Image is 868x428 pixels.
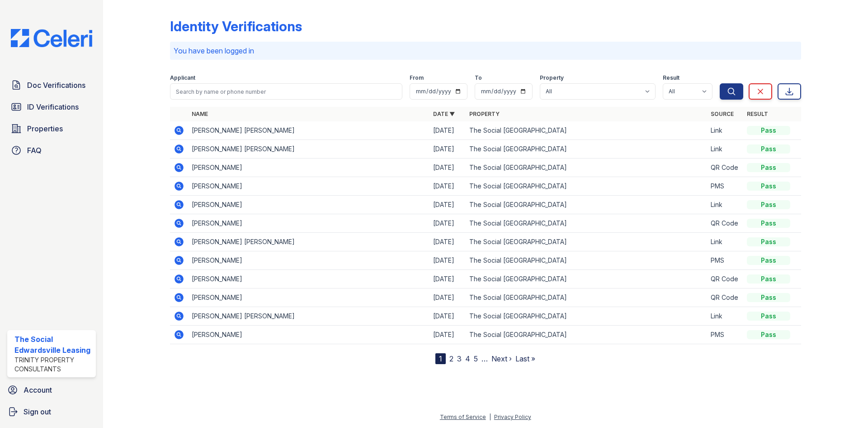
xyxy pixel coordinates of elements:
[466,140,707,159] td: The Social [GEOGRAPHIC_DATA]
[747,330,790,339] div: Pass
[830,392,859,419] iframe: chat widget
[747,200,790,209] div: Pass
[707,251,743,270] td: PMS
[14,356,92,374] div: Trinity Property Consultants
[707,326,743,344] td: PMS
[466,326,707,344] td: The Social [GEOGRAPHIC_DATA]
[188,233,429,251] td: [PERSON_NAME] [PERSON_NAME]
[7,120,96,138] a: Properties
[188,177,429,196] td: [PERSON_NAME]
[747,111,768,117] a: Result
[707,140,743,159] td: Link
[466,121,707,140] td: The Social [GEOGRAPHIC_DATA]
[747,293,790,302] div: Pass
[174,45,797,56] p: You have been logged in
[27,145,42,156] span: FAQ
[429,233,466,251] td: [DATE]
[449,354,453,363] a: 2
[7,98,96,116] a: ID Verifications
[494,414,531,420] a: Privacy Policy
[188,121,429,140] td: [PERSON_NAME] [PERSON_NAME]
[469,111,500,117] a: Property
[707,214,743,233] td: QR Code
[24,406,51,417] span: Sign out
[27,123,63,134] span: Properties
[475,74,482,82] label: To
[429,214,466,233] td: [DATE]
[170,83,402,100] input: Search by name or phone number
[747,182,790,191] div: Pass
[707,289,743,307] td: QR Code
[192,111,208,117] a: Name
[4,403,99,421] a: Sign out
[188,251,429,270] td: [PERSON_NAME]
[466,270,707,289] td: The Social [GEOGRAPHIC_DATA]
[429,196,466,214] td: [DATE]
[747,274,790,284] div: Pass
[540,74,564,82] label: Property
[429,177,466,196] td: [DATE]
[466,233,707,251] td: The Social [GEOGRAPHIC_DATA]
[466,159,707,177] td: The Social [GEOGRAPHIC_DATA]
[466,289,707,307] td: The Social [GEOGRAPHIC_DATA]
[707,159,743,177] td: QR Code
[429,270,466,289] td: [DATE]
[188,214,429,233] td: [PERSON_NAME]
[747,256,790,265] div: Pass
[429,289,466,307] td: [DATE]
[429,326,466,344] td: [DATE]
[7,76,96,94] a: Doc Verifications
[707,196,743,214] td: Link
[440,414,486,420] a: Terms of Service
[4,381,99,399] a: Account
[27,101,79,112] span: ID Verifications
[170,74,195,82] label: Applicant
[466,251,707,270] td: The Social [GEOGRAPHIC_DATA]
[188,289,429,307] td: [PERSON_NAME]
[663,74,679,82] label: Result
[481,353,488,364] span: …
[429,159,466,177] td: [DATE]
[24,385,52,395] span: Account
[465,354,470,363] a: 4
[410,74,424,82] label: From
[429,307,466,326] td: [DATE]
[515,354,535,363] a: Last »
[707,177,743,196] td: PMS
[466,214,707,233] td: The Social [GEOGRAPHIC_DATA]
[747,312,790,321] div: Pass
[747,163,790,172] div: Pass
[188,159,429,177] td: [PERSON_NAME]
[747,126,790,135] div: Pass
[457,354,462,363] a: 3
[429,121,466,140] td: [DATE]
[707,270,743,289] td: QR Code
[747,219,790,228] div: Pass
[466,196,707,214] td: The Social [GEOGRAPHIC_DATA]
[7,141,96,159] a: FAQ
[4,29,99,47] img: CE_Logo_Blue-a8612792a0a2168367f1c8372b55b34899dd931a85d93a1a3d3e32e68fde9ad4.png
[491,354,512,363] a: Next ›
[707,233,743,251] td: Link
[170,18,302,34] div: Identity Verifications
[433,111,455,117] a: Date ▼
[466,177,707,196] td: The Social [GEOGRAPHIC_DATA]
[711,111,734,117] a: Source
[747,144,790,154] div: Pass
[188,196,429,214] td: [PERSON_NAME]
[435,353,446,364] div: 1
[188,270,429,289] td: [PERSON_NAME]
[188,307,429,326] td: [PERSON_NAME] [PERSON_NAME]
[27,80,85,91] span: Doc Verifications
[429,140,466,159] td: [DATE]
[489,414,491,420] div: |
[474,354,478,363] a: 5
[707,307,743,326] td: Link
[429,251,466,270] td: [DATE]
[466,307,707,326] td: The Social [GEOGRAPHIC_DATA]
[707,121,743,140] td: Link
[14,334,92,356] div: The Social Edwardsville Leasing
[188,326,429,344] td: [PERSON_NAME]
[188,140,429,159] td: [PERSON_NAME] [PERSON_NAME]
